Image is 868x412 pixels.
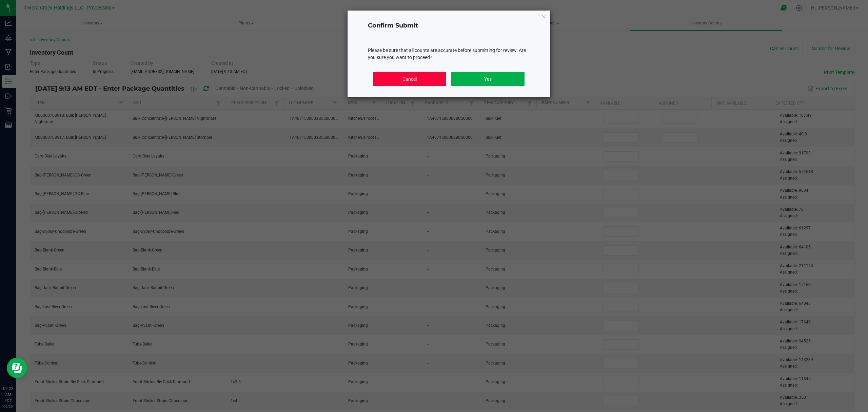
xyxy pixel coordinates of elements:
[541,12,546,20] button: Close
[451,72,524,86] button: Yes
[368,21,530,30] h4: Confirm Submit
[7,358,27,378] iframe: Resource center
[373,72,446,86] button: Cancel
[368,47,530,61] div: Please be sure that all counts are accurate before submitting for review. Are you sure you want t...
